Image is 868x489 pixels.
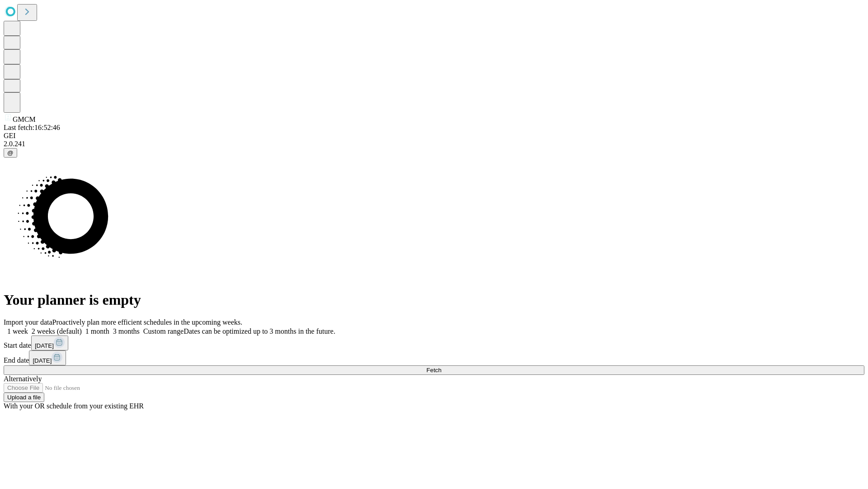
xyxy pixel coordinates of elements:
[4,365,864,375] button: Fetch
[4,393,44,402] button: Upload a file
[13,115,36,123] span: GMCM
[113,327,140,335] span: 3 months
[4,402,144,410] span: With your OR schedule from your existing EHR
[7,149,14,156] span: @
[4,140,864,148] div: 2.0.241
[33,357,52,364] span: [DATE]
[4,336,864,350] div: Start date
[4,148,17,158] button: @
[4,292,864,308] h1: Your planner is empty
[4,350,864,365] div: End date
[143,327,184,335] span: Custom range
[7,327,28,335] span: 1 week
[4,124,60,131] span: Last fetch: 16:52:46
[4,375,42,383] span: Alternatively
[35,342,54,349] span: [DATE]
[29,350,66,365] button: [DATE]
[31,336,68,350] button: [DATE]
[32,327,82,335] span: 2 weeks (default)
[4,318,52,326] span: Import your data
[184,327,335,335] span: Dates can be optimized up to 3 months in the future.
[85,327,109,335] span: 1 month
[4,132,864,140] div: GEI
[52,318,242,326] span: Proactively plan more efficient schedules in the upcoming weeks.
[426,367,441,374] span: Fetch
